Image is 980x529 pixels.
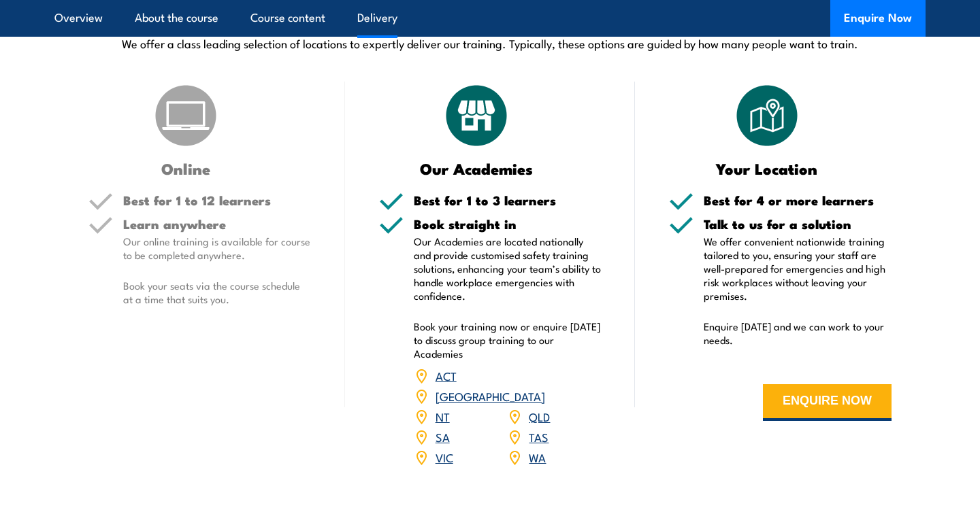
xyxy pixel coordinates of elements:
a: ACT [436,367,457,383]
p: Book your seats via the course schedule at a time that suits you. [123,279,311,306]
a: SA [436,428,450,445]
a: NT [436,408,450,424]
a: VIC [436,449,453,465]
p: We offer convenient nationwide training tailored to you, ensuring your staff are well-prepared fo... [704,235,892,303]
button: ENQUIRE NOW [763,384,892,421]
p: We offer a class leading selection of locations to expertly deliver our training. Typically, thes... [54,35,926,51]
h5: Learn anywhere [123,218,311,231]
h3: Our Academies [379,160,574,176]
a: WA [529,449,546,465]
p: Book your training now or enquire [DATE] to discuss group training to our Academies [414,320,602,360]
h5: Best for 1 to 12 learners [123,194,311,207]
p: Our online training is available for course to be completed anywhere. [123,235,311,262]
h3: Your Location [669,160,864,176]
h3: Online [88,160,284,176]
p: Our Academies are located nationally and provide customised safety training solutions, enhancing ... [414,235,602,303]
h5: Best for 1 to 3 learners [414,194,602,207]
h5: Talk to us for a solution [704,218,892,231]
a: TAS [529,428,549,445]
h5: Best for 4 or more learners [704,194,892,207]
h5: Book straight in [414,218,602,231]
a: QLD [529,408,550,424]
p: Enquire [DATE] and we can work to your needs. [704,320,892,347]
a: [GEOGRAPHIC_DATA] [436,388,545,404]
